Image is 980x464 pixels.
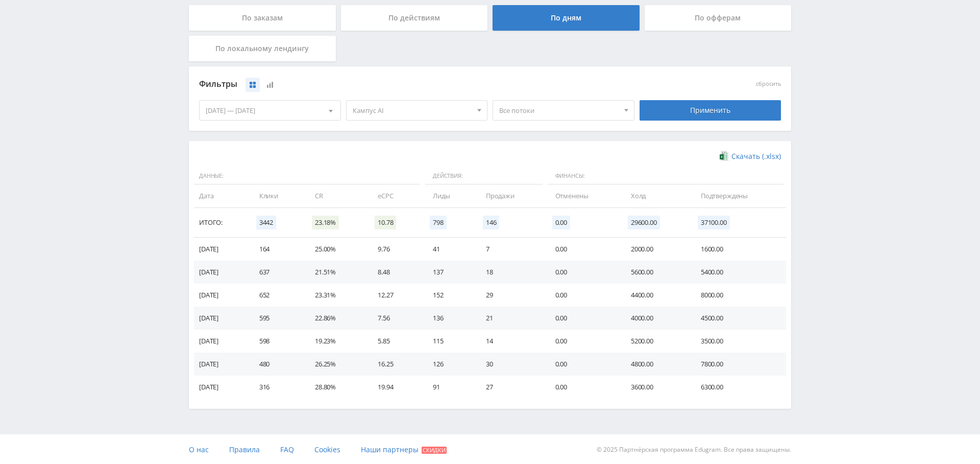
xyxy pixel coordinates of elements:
td: 316 [249,376,305,399]
td: 137 [423,261,476,284]
td: 30 [476,353,545,376]
span: Данные: [194,168,420,185]
td: [DATE] [194,376,249,399]
td: 136 [423,307,476,330]
div: Применить [640,100,781,121]
a: Скачать (.xlsx) [720,151,781,161]
td: 115 [423,330,476,353]
td: 5200.00 [621,330,691,353]
span: 0.00 [552,216,570,229]
td: 28.80% [305,376,367,399]
td: 6300.00 [691,376,786,399]
div: По действиям [341,5,488,31]
td: 9.76 [367,238,423,261]
td: 164 [249,238,305,261]
td: Лиды [423,184,476,207]
span: Скачать (.xlsx) [731,152,781,160]
button: сбросить [756,81,781,87]
div: По заказам [189,5,336,31]
td: 22.86% [305,307,367,330]
div: По дням [493,5,640,31]
span: 29600.00 [628,216,660,229]
span: Все потоки [499,101,619,120]
td: [DATE] [194,238,249,261]
td: 0.00 [545,353,621,376]
span: 10.78 [375,216,396,229]
td: eCPC [367,184,423,207]
td: [DATE] [194,284,249,307]
td: [DATE] [194,307,249,330]
td: 4000.00 [621,307,691,330]
img: xlsx [720,151,728,161]
td: Продажи [476,184,545,207]
td: 8000.00 [691,284,786,307]
td: 5400.00 [691,261,786,284]
td: 4400.00 [621,284,691,307]
td: 19.23% [305,330,367,353]
span: Действия: [425,168,543,185]
td: 41 [423,238,476,261]
span: FAQ [280,445,294,454]
td: 0.00 [545,307,621,330]
td: 0.00 [545,261,621,284]
td: 8.48 [367,261,423,284]
td: 2000.00 [621,238,691,261]
td: [DATE] [194,330,249,353]
td: 637 [249,261,305,284]
td: 598 [249,330,305,353]
td: 595 [249,307,305,330]
td: 26.25% [305,353,367,376]
td: 4500.00 [691,307,786,330]
span: Правила [229,445,260,454]
td: 18 [476,261,545,284]
span: 798 [430,216,447,229]
td: 16.25 [367,353,423,376]
td: 5600.00 [621,261,691,284]
td: Итого: [194,208,249,238]
td: 480 [249,353,305,376]
td: 12.27 [367,284,423,307]
td: [DATE] [194,261,249,284]
td: 14 [476,330,545,353]
td: Подтверждены [691,184,786,207]
span: О нас [189,445,209,454]
td: 1600.00 [691,238,786,261]
td: 5.85 [367,330,423,353]
td: 91 [423,376,476,399]
td: 0.00 [545,330,621,353]
td: 7 [476,238,545,261]
span: 37100.00 [698,216,730,229]
td: 3500.00 [691,330,786,353]
span: Финансы: [548,168,783,185]
td: 7.56 [367,307,423,330]
td: 29 [476,284,545,307]
td: 652 [249,284,305,307]
td: 4800.00 [621,353,691,376]
td: 27 [476,376,545,399]
td: Холд [621,184,691,207]
td: 0.00 [545,376,621,399]
td: Отменены [545,184,621,207]
td: 0.00 [545,284,621,307]
td: 0.00 [545,238,621,261]
div: Фильтры [199,77,634,92]
td: [DATE] [194,353,249,376]
td: 19.94 [367,376,423,399]
span: Скидки [422,447,447,454]
td: 3600.00 [621,376,691,399]
span: 3442 [256,216,276,229]
div: По локальному лендингу [189,36,336,61]
span: 23.18% [312,216,339,229]
span: Кампус AI [353,101,472,120]
span: Cookies [314,445,340,454]
td: 21.51% [305,261,367,284]
td: Клики [249,184,305,207]
td: 152 [423,284,476,307]
span: 146 [483,216,500,229]
span: Наши партнеры [361,445,419,454]
td: 23.31% [305,284,367,307]
td: Дата [194,184,249,207]
td: 25.00% [305,238,367,261]
div: По офферам [645,5,792,31]
td: CR [305,184,367,207]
